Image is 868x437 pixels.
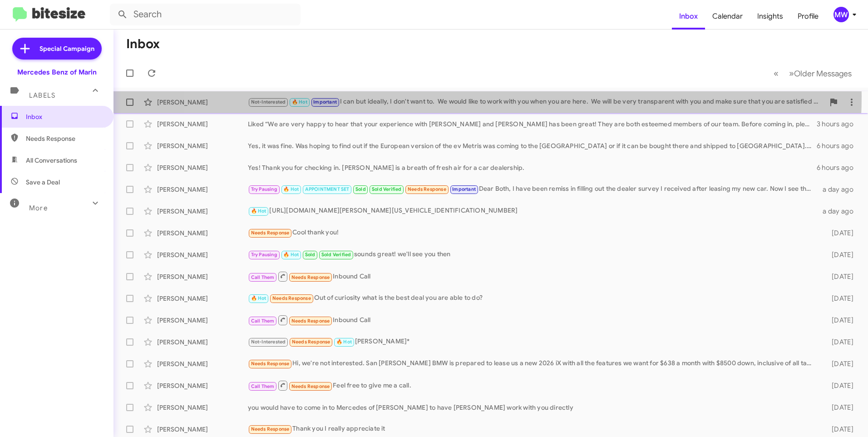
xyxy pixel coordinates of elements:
[157,316,248,325] div: [PERSON_NAME]
[251,318,275,324] span: Call Them
[26,156,77,165] span: All Conversations
[817,228,861,238] div: [DATE]
[251,383,275,389] span: Call Them
[29,204,48,212] span: More
[251,99,286,105] span: Not-Interested
[817,250,861,259] div: [DATE]
[817,425,861,434] div: [DATE]
[157,338,248,347] div: [PERSON_NAME]
[157,98,248,107] div: [PERSON_NAME]
[750,3,790,30] a: Insights
[251,230,290,236] span: Needs Response
[291,274,330,280] span: Needs Response
[26,134,103,143] span: Needs Response
[248,271,817,282] div: Inbound Call
[26,112,103,121] span: Inbox
[305,252,316,258] span: Sold
[283,186,299,192] span: 🔥 Hot
[39,44,94,53] span: Special Campaign
[110,4,301,25] input: Search
[408,186,446,192] span: Needs Response
[251,361,290,367] span: Needs Response
[157,163,248,172] div: [PERSON_NAME]
[248,314,817,326] div: Inbound Call
[355,186,366,192] span: Sold
[157,250,248,259] div: [PERSON_NAME]
[817,185,861,194] div: a day ago
[157,272,248,281] div: [PERSON_NAME]
[248,424,817,434] div: Thank you I really appreciate it
[248,163,817,172] div: Yes! Thank you for checking in. [PERSON_NAME] is a breath of fresh air for a car dealership.
[248,184,817,194] div: Dear Both, I have been remiss in filling out the dealer survey I received after leasing my new ca...
[157,359,248,368] div: [PERSON_NAME]
[305,186,350,192] span: APPOINTMENT SET
[833,7,849,22] div: MW
[291,383,330,389] span: Needs Response
[157,381,248,390] div: [PERSON_NAME]
[774,68,779,79] span: «
[248,141,817,150] div: Yes, it was fine. Was hoping to find out if the European version of the ev Metris was coming to t...
[157,141,248,150] div: [PERSON_NAME]
[817,403,861,412] div: [DATE]
[248,358,817,369] div: Hi, we're not interested. San [PERSON_NAME] BMW is prepared to lease us a new 2026 iX with all th...
[157,228,248,238] div: [PERSON_NAME]
[157,425,248,434] div: [PERSON_NAME]
[157,403,248,412] div: [PERSON_NAME]
[336,339,352,345] span: 🔥 Hot
[251,339,286,345] span: Not-Interested
[26,178,60,187] span: Save a Deal
[248,206,817,216] div: [URL][DOMAIN_NAME][PERSON_NAME][US_VEHICLE_IDENTIFICATION_NUMBER]
[157,207,248,216] div: [PERSON_NAME]
[769,64,857,83] nav: Page navigation example
[321,252,351,258] span: Sold Verified
[817,338,861,347] div: [DATE]
[768,64,784,83] button: Previous
[292,99,307,105] span: 🔥 Hot
[248,293,817,303] div: Out of curiosity what is the best deal you are able to do?
[826,7,858,22] button: MW
[705,3,750,30] a: Calendar
[817,119,861,129] div: 3 hours ago
[794,69,852,79] span: Older Messages
[817,359,861,368] div: [DATE]
[817,316,861,325] div: [DATE]
[17,68,97,77] div: Mercedes Benz of Marin
[157,119,248,129] div: [PERSON_NAME]
[248,228,817,238] div: Cool thank you!
[452,186,476,192] span: Important
[817,207,861,216] div: a day ago
[790,3,826,30] a: Profile
[817,163,861,172] div: 6 hours ago
[372,186,402,192] span: Sold Verified
[817,272,861,281] div: [DATE]
[292,339,330,345] span: Needs Response
[784,64,857,83] button: Next
[817,381,861,390] div: [DATE]
[12,38,102,60] a: Special Campaign
[251,252,277,258] span: Try Pausing
[157,294,248,303] div: [PERSON_NAME]
[272,295,311,301] span: Needs Response
[672,3,705,30] a: Inbox
[817,141,861,150] div: 6 hours ago
[248,337,817,347] div: [PERSON_NAME]*
[251,208,266,214] span: 🔥 Hot
[157,185,248,194] div: [PERSON_NAME]
[248,97,824,107] div: I can but ideally, I don't want to. We would like to work with you when you are here. We will be ...
[248,403,817,412] div: you would have to come in to Mercedes of [PERSON_NAME] to have [PERSON_NAME] work with you directly
[248,249,817,260] div: sounds great! we'll see you then
[251,295,266,301] span: 🔥 Hot
[248,119,817,129] div: Liked “We are very happy to hear that your experience with [PERSON_NAME] and [PERSON_NAME] has be...
[283,252,299,258] span: 🔥 Hot
[789,68,794,79] span: »
[29,91,55,99] span: Labels
[817,294,861,303] div: [DATE]
[313,99,337,105] span: Important
[251,426,290,432] span: Needs Response
[251,186,277,192] span: Try Pausing
[248,380,817,391] div: Feel free to give me a call.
